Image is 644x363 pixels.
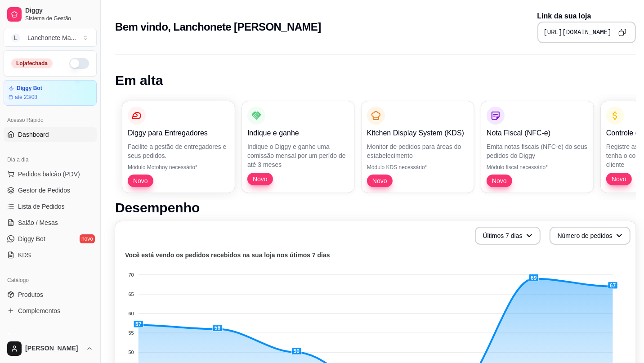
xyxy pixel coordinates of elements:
button: Copy to clipboard [615,25,630,40]
p: Módulo KDS necessário* [367,164,469,171]
button: Número de pedidos [550,227,631,245]
tspan: 65 [129,291,134,297]
p: Indique o Diggy e ganhe uma comissão mensal por um perído de até 3 meses [247,142,349,169]
a: Diggy Botnovo [4,232,97,246]
span: Diggy [25,7,93,15]
span: Diggy Bot [18,234,45,243]
a: Complementos [4,304,97,318]
div: Loja fechada [11,58,53,68]
p: Módulo fiscal necessário* [487,164,588,171]
div: Lanchonete Ma ... [27,33,76,42]
p: Kitchen Display System (KDS) [367,128,469,139]
p: Monitor de pedidos para áreas do estabelecimento [367,142,469,160]
pre: [URL][DOMAIN_NAME] [544,28,612,37]
a: DiggySistema de Gestão [4,4,97,25]
a: KDS [4,248,97,262]
article: até 23/08 [15,94,37,101]
span: Gestor de Pedidos [18,186,70,195]
span: Dashboard [18,130,49,139]
button: Pedidos balcão (PDV) [4,167,97,181]
a: Gestor de Pedidos [4,183,97,197]
span: Pedidos balcão (PDV) [18,170,80,179]
p: Link da sua loja [537,11,636,22]
button: Indique e ganheIndique o Diggy e ganhe uma comissão mensal por um perído de até 3 mesesNovo [242,101,354,193]
h2: Bem vindo, Lanchonete [PERSON_NAME] [115,20,321,34]
h1: Em alta [115,72,636,89]
span: Novo [488,176,510,185]
span: KDS [18,251,31,260]
a: Lista de Pedidos [4,199,97,214]
span: Sistema de Gestão [25,15,93,22]
button: Diggy para EntregadoresFacilite a gestão de entregadores e seus pedidos.Módulo Motoboy necessário... [122,101,235,193]
tspan: 60 [129,311,134,316]
p: Emita notas fiscais (NFC-e) do seus pedidos do Diggy [487,142,588,160]
button: Alterar Status [69,58,89,69]
span: Produtos [18,290,43,299]
span: Novo [608,175,630,184]
span: Relatórios [7,332,31,340]
button: [PERSON_NAME] [4,338,97,359]
span: L [11,33,20,42]
span: [PERSON_NAME] [25,345,82,353]
a: Diggy Botaté 23/08 [4,80,97,106]
button: Kitchen Display System (KDS)Monitor de pedidos para áreas do estabelecimentoMódulo KDS necessário... [362,101,474,193]
span: Novo [249,175,271,184]
span: Lista de Pedidos [18,202,65,211]
p: Nota Fiscal (NFC-e) [487,128,588,139]
p: Facilite a gestão de entregadores e seus pedidos. [128,142,229,160]
button: Select a team [4,29,97,47]
article: Diggy Bot [17,85,42,92]
p: Diggy para Entregadores [128,128,229,139]
tspan: 55 [129,330,134,336]
tspan: 50 [129,350,134,355]
div: Acesso Rápido [4,113,97,127]
a: Dashboard [4,127,97,142]
div: Catálogo [4,273,97,287]
span: Salão / Mesas [18,218,58,227]
button: Últimos 7 dias [475,227,541,245]
text: Você está vendo os pedidos recebidos na sua loja nos útimos 7 dias [125,252,330,259]
p: Módulo Motoboy necessário* [128,164,229,171]
p: Indique e ganhe [247,128,349,139]
span: Complementos [18,306,60,315]
span: Novo [369,176,391,185]
button: Nota Fiscal (NFC-e)Emita notas fiscais (NFC-e) do seus pedidos do DiggyMódulo fiscal necessário*Novo [481,101,594,193]
span: Novo [130,176,152,185]
tspan: 70 [129,272,134,278]
a: Salão / Mesas [4,215,97,230]
a: Produtos [4,287,97,302]
div: Dia a dia [4,152,97,167]
h1: Desempenho [115,200,636,216]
